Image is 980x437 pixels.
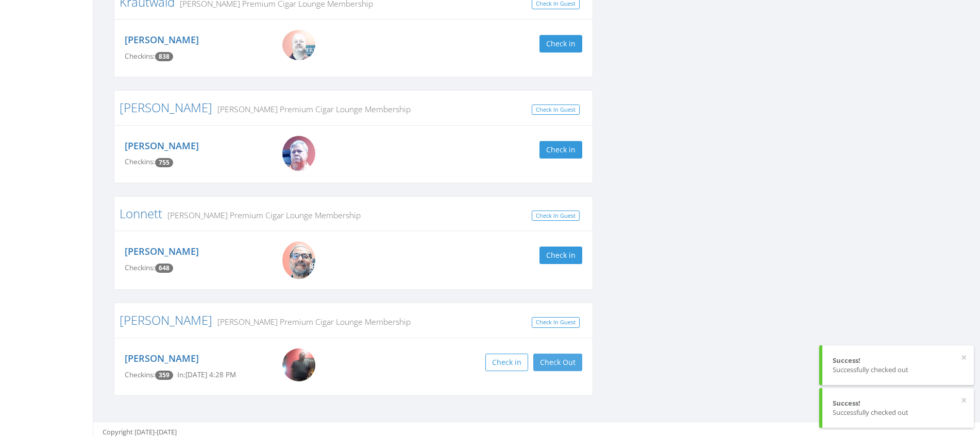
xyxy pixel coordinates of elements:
a: Check In Guest [532,104,580,115]
span: Checkin count [155,158,173,167]
button: Check in [485,354,528,371]
a: [PERSON_NAME] [120,311,212,328]
a: [PERSON_NAME] [125,352,199,364]
span: Checkins: [125,51,155,61]
div: Successfully checked out [833,408,964,417]
small: [PERSON_NAME] Premium Cigar Lounge Membership [162,209,361,221]
button: × [961,353,967,363]
a: [PERSON_NAME] [125,139,199,152]
button: Check in [539,35,582,53]
span: Checkin count [155,371,173,380]
button: Check Out [533,354,582,371]
div: Success! [833,356,964,365]
span: Checkin count [155,52,173,61]
span: In: [DATE] 4:28 PM [177,370,236,379]
img: Frank.jpg [282,241,315,279]
button: Check in [539,247,582,264]
div: Successfully checked out [833,365,964,375]
span: Checkins: [125,157,155,166]
small: [PERSON_NAME] Premium Cigar Lounge Membership [212,316,411,327]
a: Check In Guest [532,317,580,328]
a: Lonnett [120,205,162,222]
a: [PERSON_NAME] [125,245,199,257]
span: Checkins: [125,263,155,272]
small: [PERSON_NAME] Premium Cigar Lounge Membership [212,103,411,115]
a: [PERSON_NAME] [120,99,212,116]
button: Check in [539,141,582,159]
a: [PERSON_NAME] [125,33,199,46]
a: Check In Guest [532,211,580,221]
button: × [961,395,967,406]
span: Checkins: [125,370,155,379]
span: Checkin count [155,264,173,273]
img: WIN_20200824_14_20_23_Pro.jpg [282,30,315,60]
div: Success! [833,398,964,408]
img: Big_Mike.jpg [282,136,315,171]
img: Kevin_McClendon_PWvqYwE.png [282,348,315,381]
